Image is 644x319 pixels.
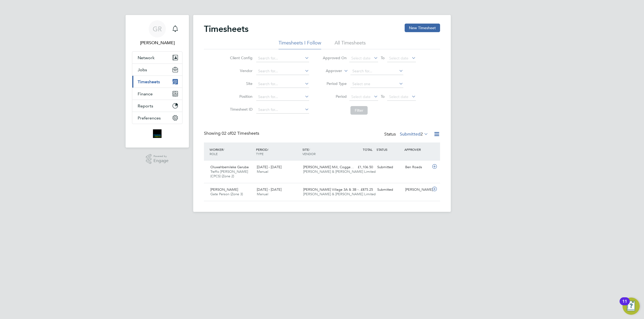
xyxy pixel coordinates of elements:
button: Network [132,52,182,63]
div: APPROVER [403,145,431,154]
span: Jobs [138,67,147,72]
div: Submitted [375,163,403,172]
div: 11 [622,301,627,308]
div: SITE [301,145,347,159]
div: [PERSON_NAME] [403,185,431,194]
span: 02 Timesheets [222,131,259,136]
li: Timesheets I Follow [279,40,321,49]
span: Oluwahbemileke Garuba [210,165,249,169]
span: / [223,147,224,152]
span: Select date [351,56,371,61]
span: Manual [257,192,268,196]
span: Manual [257,169,268,174]
nav: Main navigation [126,15,189,148]
div: Status [384,131,429,138]
span: [PERSON_NAME] & [PERSON_NAME] Limited [303,169,376,174]
span: Select date [389,56,408,61]
span: Gate Person (Zone 3) [210,192,243,196]
input: Search for... [256,106,309,114]
div: Showing [204,131,260,136]
label: Timesheet ID [228,107,253,112]
span: Gareth Richardson [132,40,182,46]
input: Search for... [256,67,309,75]
div: PERIOD [255,145,301,159]
span: To [379,93,386,100]
span: ROLE [210,152,218,156]
div: Submitted [375,185,403,194]
div: STATUS [375,145,403,154]
span: Traffic [PERSON_NAME] (CPCS) (Zone 2) [210,169,248,178]
span: TOTAL [363,147,372,152]
input: Search for... [256,55,309,62]
button: Open Resource Center, 11 new notifications [623,298,640,315]
h2: Timesheets [204,24,248,34]
a: Go to home page [132,129,182,138]
span: [PERSON_NAME] & [PERSON_NAME] Limited [303,192,376,196]
span: [PERSON_NAME] Village 3A & 3B -… [303,187,362,192]
label: Position [228,94,253,99]
img: bromak-logo-retina.png [153,129,162,138]
button: Preferences [132,112,182,124]
span: Finance [138,91,153,96]
button: Jobs [132,64,182,76]
span: Select date [389,94,408,99]
label: Approver [318,68,342,74]
span: To [379,54,386,61]
input: Select one [350,80,403,88]
div: £1,106.50 [347,163,375,172]
input: Search for... [350,67,403,75]
li: All Timesheets [335,40,366,49]
label: Client Config [228,55,253,60]
span: GR [153,25,162,32]
input: Search for... [256,80,309,88]
span: / [268,147,269,152]
span: Engage [153,159,169,163]
label: Period [323,94,347,99]
span: [PERSON_NAME] [210,187,238,192]
label: Vendor [228,68,253,73]
span: [DATE] - [DATE] [257,187,281,192]
a: Powered byEngage [146,154,169,164]
span: 02 of [222,131,231,136]
button: Reports [132,100,182,112]
button: Finance [132,88,182,100]
button: Filter [350,106,368,115]
span: Preferences [138,115,161,121]
span: [PERSON_NAME] Mill, Cogge… [303,165,354,169]
div: WORKER [208,145,255,159]
span: VENDOR [302,152,316,156]
span: / [309,147,310,152]
span: Powered by [153,154,169,159]
span: TYPE [256,152,264,156]
button: Timesheets [132,76,182,88]
input: Search for... [256,93,309,101]
label: Submitted [400,132,428,137]
div: £875.25 [347,185,375,194]
button: New Timesheet [405,24,440,32]
span: Network [138,55,155,60]
span: Timesheets [138,79,160,84]
span: Select date [351,94,371,99]
span: 2 [420,132,423,137]
span: Reports [138,103,153,108]
a: GR[PERSON_NAME] [132,20,182,46]
div: Ben Roads [403,163,431,172]
label: Period Type [323,81,347,86]
label: Site [228,81,253,86]
label: Approved On [323,55,347,60]
span: [DATE] - [DATE] [257,165,281,169]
